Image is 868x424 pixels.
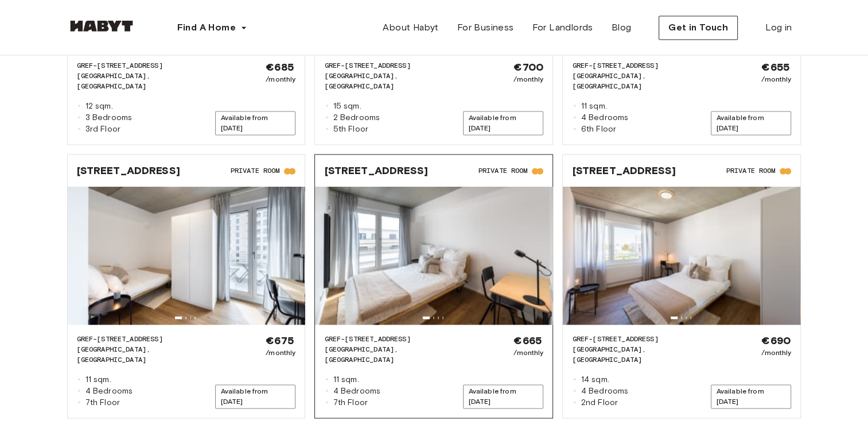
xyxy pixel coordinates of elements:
[761,348,791,358] span: /monthly
[77,101,81,112] span: ◽
[68,187,305,325] img: Image of the room
[266,74,295,84] span: /monthly
[68,155,305,418] a: [STREET_ADDRESS]Private RoomImage of the roomGREF-[STREET_ADDRESS][GEOGRAPHIC_DATA], [GEOGRAPHIC_...
[324,334,463,344] span: GREF-[STREET_ADDRESS]
[572,71,711,91] span: [GEOGRAPHIC_DATA], [GEOGRAPHIC_DATA]
[215,111,295,135] span: Available from [DATE]
[581,374,609,386] span: 14 sqm.
[77,344,216,365] span: [GEOGRAPHIC_DATA], [GEOGRAPHIC_DATA]
[572,164,675,178] span: [STREET_ADDRESS]
[333,112,380,124] span: 2 Bedrooms
[659,16,738,40] button: Get in Touch
[333,101,361,112] span: 15 sqm.
[532,21,593,34] span: For Landlords
[324,386,328,397] span: ◽
[581,386,629,397] span: 4 Bedrooms
[77,334,216,344] span: GREF-[STREET_ADDRESS]
[315,155,552,418] a: [STREET_ADDRESS]Private RoomImage of the roomGREF-[STREET_ADDRESS][GEOGRAPHIC_DATA], [GEOGRAPHIC_...
[513,74,543,84] span: /monthly
[333,397,368,408] span: 7th Floor
[448,16,523,39] a: For Business
[711,111,791,135] span: Available from [DATE]
[572,60,711,71] span: GREF-[STREET_ADDRESS]
[572,334,711,344] span: GREF-[STREET_ADDRESS]
[85,101,113,112] span: 12 sqm.
[333,374,359,386] span: 11 sqm.
[563,155,800,418] a: [STREET_ADDRESS]Private RoomImage of the roomGREF-[STREET_ADDRESS][GEOGRAPHIC_DATA], [GEOGRAPHIC_...
[324,60,463,71] span: GREF-[STREET_ADDRESS]
[67,20,136,32] img: Habyt
[765,21,792,34] span: Log in
[523,16,602,39] a: For Landlords
[581,101,607,112] span: 11 sqm.
[266,60,295,74] span: €685
[513,60,543,74] span: €700
[668,21,728,34] span: Get in Touch
[572,386,576,397] span: ◽
[711,384,791,408] span: Available from [DATE]
[231,165,280,176] span: Private Room
[215,384,295,408] span: Available from [DATE]
[324,101,328,112] span: ◽
[324,124,328,135] span: ◽
[77,374,81,386] span: ◽
[761,60,791,74] span: €655
[77,124,81,135] span: ◽
[373,16,447,39] a: About Habyt
[324,71,463,91] span: [GEOGRAPHIC_DATA], [GEOGRAPHIC_DATA]
[463,111,543,135] span: Available from [DATE]
[324,112,328,124] span: ◽
[77,60,216,71] span: GREF-[STREET_ADDRESS]
[572,112,576,124] span: ◽
[478,165,528,176] span: Private Room
[315,187,552,325] img: Image of the room
[333,386,381,397] span: 4 Bedrooms
[266,348,295,358] span: /monthly
[324,344,463,365] span: [GEOGRAPHIC_DATA], [GEOGRAPHIC_DATA]
[324,397,328,408] span: ◽
[77,164,180,178] span: [STREET_ADDRESS]
[177,21,236,34] span: Find A Home
[85,386,133,397] span: 4 Bedrooms
[85,112,133,124] span: 3 Bedrooms
[383,21,438,34] span: About Habyt
[77,386,81,397] span: ◽
[85,374,111,386] span: 11 sqm.
[463,384,543,408] span: Available from [DATE]
[85,124,120,135] span: 3rd Floor
[333,124,368,135] span: 5th Floor
[77,112,81,124] span: ◽
[761,74,791,84] span: /monthly
[563,187,800,325] img: Image of the room
[572,124,576,135] span: ◽
[457,21,514,34] span: For Business
[77,397,81,408] span: ◽
[726,165,776,176] span: Private Room
[168,16,256,39] button: Find A Home
[513,334,543,348] span: €665
[581,124,616,135] span: 6th Floor
[581,397,618,408] span: 2nd Floor
[581,112,629,124] span: 4 Bedrooms
[572,344,711,365] span: [GEOGRAPHIC_DATA], [GEOGRAPHIC_DATA]
[324,374,328,386] span: ◽
[324,164,427,178] span: [STREET_ADDRESS]
[513,348,543,358] span: /monthly
[756,16,801,39] a: Log in
[572,374,576,386] span: ◽
[612,21,632,34] span: Blog
[572,101,576,112] span: ◽
[266,334,295,348] span: €675
[85,397,120,408] span: 7th Floor
[572,397,576,408] span: ◽
[602,16,641,39] a: Blog
[77,71,216,91] span: [GEOGRAPHIC_DATA], [GEOGRAPHIC_DATA]
[761,334,791,348] span: €690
